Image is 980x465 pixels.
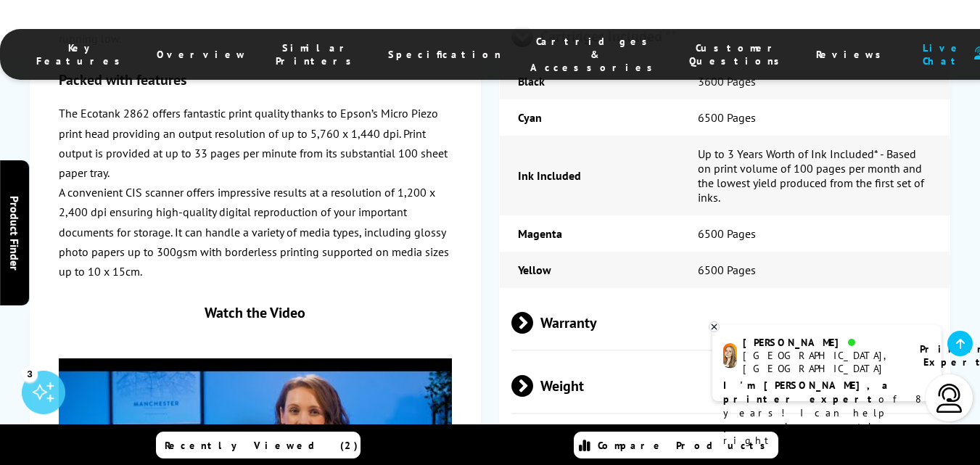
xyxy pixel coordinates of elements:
[500,215,680,252] td: Magenta
[59,104,452,183] p: The Ecotank 2862 offers fantastic print quality thanks to Epson’s Micro Piezo print head providin...
[723,379,892,406] b: I'm [PERSON_NAME], a printer expert
[7,195,22,270] span: Product Finder
[36,41,128,67] span: Key Features
[680,252,950,288] td: 6500 Pages
[689,41,787,67] span: Customer Questions
[723,379,931,448] p: of 8 years! I can help you choose the right product
[500,252,680,288] td: Yellow
[743,336,902,349] div: [PERSON_NAME]
[165,439,358,452] span: Recently Viewed (2)
[59,183,452,281] p: A convenient CIS scanner offers impressive results at a resolution of 1,200 x 2,400 dpi ensuring ...
[500,99,680,136] td: Cyan
[918,41,967,67] span: Live Chat
[530,35,660,74] span: Cartridges & Accessories
[816,48,889,61] span: Reviews
[680,136,950,215] td: Up to 3 Years Worth of Ink Included* - Based on print volume of 100 pages per month and the lowes...
[574,432,778,458] a: Compare Products
[511,358,939,413] span: Weight
[500,136,680,215] td: Ink Included
[598,439,773,452] span: Compare Products
[680,99,950,136] td: 6500 Pages
[935,384,964,413] img: user-headset-light.svg
[22,366,38,382] div: 3
[743,349,902,375] div: [GEOGRAPHIC_DATA], [GEOGRAPHIC_DATA]
[511,295,939,350] span: Warranty
[723,343,737,369] img: amy-livechat.png
[157,48,247,61] span: Overview
[680,215,950,252] td: 6500 Pages
[59,303,452,322] div: Watch the Video
[276,41,359,67] span: Similar Printers
[156,432,361,458] a: Recently Viewed (2)
[388,48,501,61] span: Specification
